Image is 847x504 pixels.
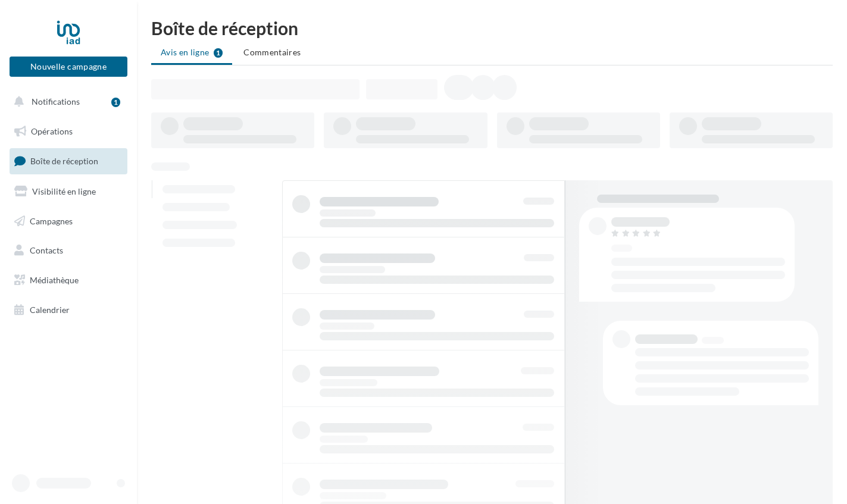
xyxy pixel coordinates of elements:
a: Opérations [7,119,130,144]
span: Notifications [32,96,80,107]
a: Campagnes [7,209,130,234]
span: Commentaires [243,47,301,57]
span: Boîte de réception [30,156,98,166]
span: Opérations [31,126,73,136]
button: Nouvelle campagne [10,57,127,77]
a: Visibilité en ligne [7,179,130,204]
span: Médiathèque [30,275,79,285]
div: Boîte de réception [151,19,833,37]
div: 1 [111,98,120,107]
span: Campagnes [30,215,73,226]
span: Visibilité en ligne [32,186,96,196]
a: Calendrier [7,298,130,323]
span: Contacts [30,245,63,255]
button: Notifications 1 [7,89,125,114]
span: Calendrier [30,305,70,315]
a: Boîte de réception [7,148,130,174]
a: Contacts [7,238,130,263]
a: Médiathèque [7,268,130,293]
